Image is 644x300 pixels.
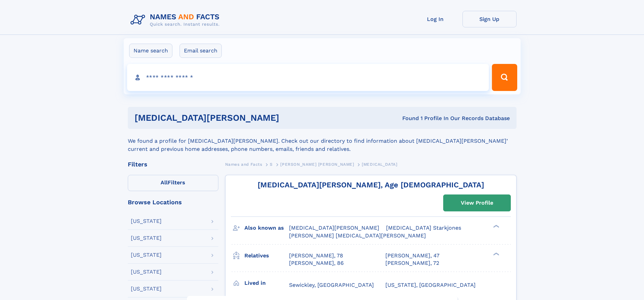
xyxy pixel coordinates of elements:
div: [US_STATE] [131,218,162,224]
img: Logo Names and Facts [128,11,225,29]
a: [PERSON_NAME], 72 [385,259,439,267]
label: Name search [129,44,172,58]
div: Filters [128,161,218,167]
span: [PERSON_NAME] [MEDICAL_DATA][PERSON_NAME] [289,232,426,239]
span: All [161,179,168,186]
a: [PERSON_NAME], 86 [289,259,344,267]
div: Browse Locations [128,199,218,205]
input: search input [127,64,489,91]
label: Filters [128,175,218,191]
h1: [MEDICAL_DATA][PERSON_NAME] [135,114,341,122]
span: S [270,162,273,167]
div: View Profile [461,195,493,211]
a: Names and Facts [225,160,262,168]
a: [PERSON_NAME], 78 [289,252,343,259]
label: Email search [180,44,222,58]
button: Search Button [492,64,517,91]
span: [US_STATE], [GEOGRAPHIC_DATA] [385,282,476,288]
span: Sewickley, [GEOGRAPHIC_DATA] [289,282,374,288]
a: View Profile [444,195,510,211]
div: [US_STATE] [131,235,162,241]
a: S [270,160,273,168]
div: [US_STATE] [131,252,162,258]
div: We found a profile for [MEDICAL_DATA][PERSON_NAME]. Check out our directory to find information a... [128,129,517,153]
div: [US_STATE] [131,269,162,275]
span: [MEDICAL_DATA] [362,162,397,167]
a: Log In [408,11,462,27]
a: [MEDICAL_DATA][PERSON_NAME], Age [DEMOGRAPHIC_DATA] [258,181,484,189]
h3: Relatives [244,250,289,261]
div: ❯ [492,224,500,229]
a: [PERSON_NAME], 47 [385,252,439,259]
a: Sign Up [462,11,517,27]
span: [PERSON_NAME] [PERSON_NAME] [280,162,354,167]
span: [MEDICAL_DATA] Starkjones [386,225,461,231]
span: [MEDICAL_DATA][PERSON_NAME] [289,225,379,231]
div: ❯ [492,252,500,256]
div: [US_STATE] [131,286,162,292]
h3: Lived in [244,277,289,289]
a: [PERSON_NAME] [PERSON_NAME] [280,160,354,168]
div: Found 1 Profile In Our Records Database [341,115,510,122]
h3: Also known as [244,222,289,234]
